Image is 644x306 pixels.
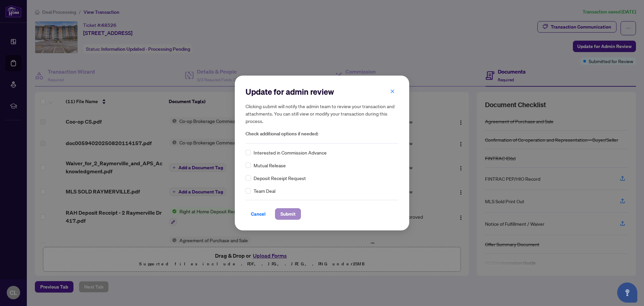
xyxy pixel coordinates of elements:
button: Cancel [246,208,271,220]
button: Submit [275,208,301,220]
span: Submit [280,209,296,219]
h5: Clicking submit will notify the admin team to review your transaction and attachments. You can st... [246,102,398,125]
button: Open asap [617,282,637,303]
span: Mutual Release [254,162,286,169]
span: Check additional options if needed: [246,130,398,138]
span: close [390,89,395,94]
span: Deposit Receipt Request [254,174,306,182]
span: Team Deal [254,187,275,194]
h2: Update for admin review [246,86,398,97]
span: Cancel [251,209,266,219]
span: Interested in Commission Advance [254,149,327,156]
